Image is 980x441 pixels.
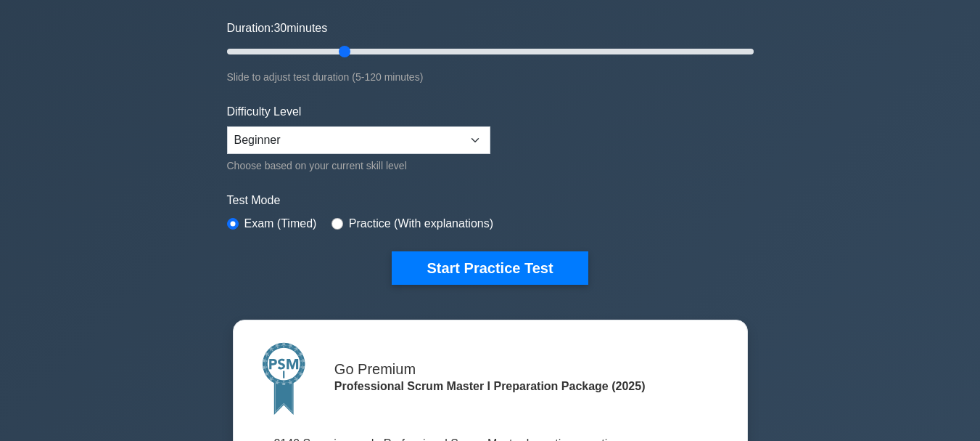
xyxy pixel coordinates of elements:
[227,20,328,37] label: Duration: minutes
[227,192,754,209] label: Test Mode
[227,157,490,174] div: Choose based on your current skill level
[392,251,588,285] button: Start Practice Test
[349,215,493,232] label: Practice (With explanations)
[227,103,302,121] label: Difficulty Level
[244,215,317,232] label: Exam (Timed)
[273,22,287,34] span: 30
[227,68,754,86] div: Slide to adjust test duration (5-120 minutes)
